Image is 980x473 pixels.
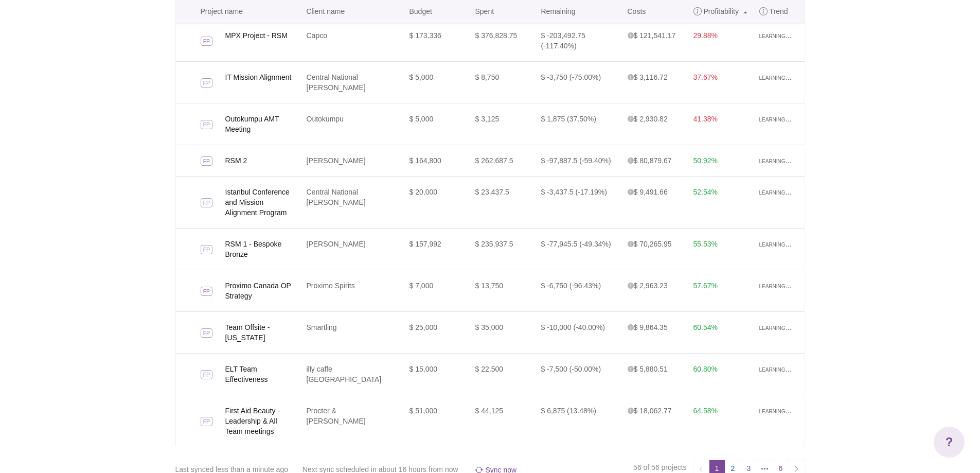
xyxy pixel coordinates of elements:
span: <table class='tooltip-table'><tr><td>Resources Cost</td><td>$&nbsp;83,038.58</td></tr><tr><td>Bil... [628,32,634,39]
td: $ 7,000 [403,270,469,311]
a: First Aid Beauty - Leadership & All Team meetings [225,406,300,436]
td: $ 6,875 (13.48%) [535,395,621,447]
a: [PERSON_NAME] [307,240,366,248]
span: <table class='tooltip-table'><tr><td>Resources Cost</td><td>$&nbsp;6,506.34</td></tr><tr><td>Bill... [628,408,634,414]
span: <table class='tooltip-table'><tr><td>Resources Cost</td><td>$&nbsp;3,984.38</td></tr><tr><td>Bill... [628,189,634,195]
span: FP [201,287,213,296]
span: learning... [759,72,792,82]
span: learning... [759,155,792,166]
td: $ 8,750 [469,61,535,103]
a: Team Offsite - [US_STATE] [225,322,300,343]
span: <table class='tooltip-table'><tr><td>Resources Cost</td><td>$&nbsp;5,985</td></tr><tr><td>Billabl... [628,324,634,330]
span: <table class='tooltip-table'><tr><td>Resources Cost</td><td>$&nbsp;37,803.88</td></tr><tr><td>Bil... [628,241,634,247]
a: Outokumpu [307,115,344,123]
td: $ 235,937.5 [469,228,535,270]
td: $ 157,992 [403,228,469,270]
span: $ 2,963.23 [628,282,668,290]
span: learning... [759,114,792,124]
td: $ 164,800 [403,145,469,176]
a: RSM 1 - Bespoke Bronze [225,239,300,259]
span: learning... [759,322,792,332]
span: 56 of 56 projects [633,463,687,471]
a: Capco [307,31,327,40]
span: 50.92% [693,156,718,165]
span: 52.54% [693,188,718,196]
span: 64.58% [693,407,718,415]
td: $ 20,000 [403,176,469,228]
span: $ 9,864.35 [628,323,668,331]
td: $ 5,000 [403,61,469,103]
span: learning... [759,30,792,41]
span: <table class='tooltip-table'><tr><td>Resources Cost</td><td>$&nbsp;3,834</td></tr><tr><td>Billabl... [628,366,634,372]
span: 29.88% [693,31,718,40]
a: Istanbul Conference and Mission Alignment Program [225,187,300,218]
span: <table class='tooltip-table'><tr><td>Resources Cost</td><td>$&nbsp;39,951.33</td></tr><tr><td>Bil... [628,157,634,164]
a: Central National [PERSON_NAME] [307,73,366,92]
span: FP [201,156,213,166]
span: $ 2,930.82 [628,115,668,123]
td: $ -10,000 (-40.00%) [535,311,621,353]
span: 55.53% [693,240,718,248]
td: $ -203,492.75 (-117.40%) [535,20,621,61]
span: ? [946,433,953,451]
span: learning... [759,281,792,291]
span: 41.38% [693,115,718,123]
div: Profitability Trend indicates which direction the project's profitability is heading in and how r... [759,7,768,15]
a: illy caffe [GEOGRAPHIC_DATA] [307,365,382,383]
span: learning... [759,406,792,416]
td: $ 262,687.5 [469,145,535,176]
span: $ 5,880.51 [628,365,668,373]
td: $ -77,945.5 (-49.34%) [535,228,621,270]
a: ELT Team Effectiveness [225,364,300,384]
span: 37.67% [693,73,718,81]
td: $ -3,437.5 (-17.19%) [535,176,621,228]
span: 57.67% [693,282,718,290]
span: FP [201,37,213,46]
span: $ 70,265.95 [628,240,672,248]
td: $ 376,828.75 [469,20,535,61]
span: FP [201,328,213,338]
span: <table class='tooltip-table'><tr><td>Resources Cost</td><td>$&nbsp;2,337.5</td></tr><tr><td>Billa... [628,283,634,289]
td: $ -3,750 (-75.00%) [535,61,621,103]
span: $ 80,879.67 [628,156,672,165]
td: $ 173,336 [403,20,469,61]
td: $ 44,125 [469,395,535,447]
span: FP [201,78,213,87]
span: learning... [759,187,792,197]
span: $ 3,116.72 [628,73,668,81]
span: FP [201,198,213,207]
a: Outokumpu AMT Meeting [225,114,300,134]
a: Procter & [PERSON_NAME] [307,407,366,425]
img: prev_page-6ab07efff2b4ea05bd4ed976ef00b4073bfe12368ffe2e5f36c3acf287bddd1c.svg [698,466,704,472]
img: next_page-9ba6c31611d47eb0073bdffe2dc34f725c00f82d4607e028062685670506e766.svg [793,466,800,472]
span: <table class='tooltip-table'><tr><td>Resources Cost</td><td>$&nbsp;531.25</td></tr><tr><td>Billab... [628,116,634,122]
a: Proximo Canada OP Strategy [225,281,300,301]
td: $ 1,875 (37.50%) [535,103,621,145]
img: sort_asc-486e9ffe7a5d0b5d827ae023700817ec45ee8f01fe4fbbf760f7c6c7b9d19fda.svg [744,11,747,13]
span: $ 9,491.66 [628,188,668,196]
td: $ -7,500 (-50.00%) [535,353,621,395]
span: FP [201,120,213,129]
img: pager_gap-2790ef017444e4206b05e249a239edb2ca9261126fa9ffe48a5032bbc6402e22.svg [760,465,769,473]
span: FP [201,245,213,254]
span: 60.54% [693,323,718,331]
td: $ 51,000 [403,395,469,447]
a: MPX Project - RSM [225,30,300,41]
td: $ -6,750 (-96.43%) [535,270,621,311]
span: FP [201,417,213,426]
td: $ 35,000 [469,311,535,353]
span: FP [201,370,213,379]
td: $ 5,000 [403,103,469,145]
div: <a href='https://www.harvest-dashboard.com/help/how-are-internal-costs-and-profitability-calculat... [693,7,702,15]
a: [PERSON_NAME] [307,156,366,165]
span: <table class='tooltip-table'><tr><td>Resources Cost</td><td>$&nbsp;1,487.5</td></tr><tr><td>Billa... [628,74,634,80]
td: $ 23,437.5 [469,176,535,228]
span: 60.80% [693,365,718,373]
span: learning... [759,364,792,374]
td: $ 3,125 [469,103,535,145]
span: $ 121,541.17 [628,31,676,40]
a: RSM 2 [225,155,300,166]
a: IT Mission Alignment [225,72,300,82]
td: $ -97,887.5 (-59.40%) [535,145,621,176]
a: Central National [PERSON_NAME] [307,188,366,206]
